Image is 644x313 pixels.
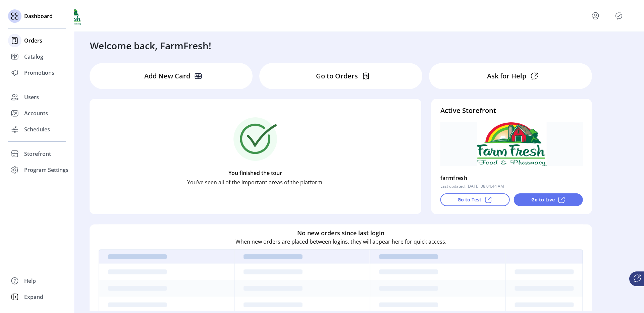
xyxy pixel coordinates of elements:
span: Dashboard [24,12,53,20]
span: Orders [24,37,42,45]
p: Add New Card [144,71,190,81]
span: Storefront [24,150,51,158]
span: Catalog [24,53,43,61]
h6: No new orders since last login [297,228,384,237]
span: Schedules [24,125,50,133]
h3: Welcome back, FarmFresh! [90,39,211,53]
span: Help [24,277,36,285]
p: Go to Live [531,196,555,203]
button: Publisher Panel [613,10,624,21]
p: Ask for Help [487,71,526,81]
p: Last updated: [DATE] 08:04:44 AM [440,183,504,189]
h4: Active Storefront [440,106,583,116]
span: Promotions [24,69,54,77]
span: Users [24,93,39,101]
span: Accounts [24,109,48,117]
span: Expand [24,293,43,301]
span: Program Settings [24,166,68,174]
p: Go to Orders [316,71,358,81]
p: You’ve seen all of the important areas of the platform. [187,178,324,186]
p: You finished the tour [228,169,282,177]
button: menu [590,10,601,21]
p: Go to Test [458,196,481,203]
p: farmfresh [440,173,468,183]
p: When new orders are placed between logins, they will appear here for quick access. [235,237,446,245]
